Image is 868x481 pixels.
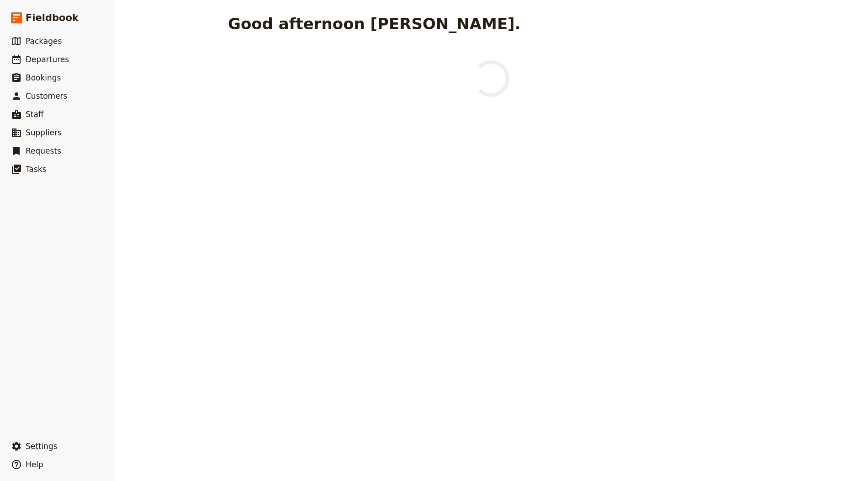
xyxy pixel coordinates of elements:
[26,73,61,82] span: Bookings
[26,460,43,469] span: Help
[228,15,521,33] h1: Good afternoon [PERSON_NAME].
[26,110,44,119] span: Staff
[26,37,62,46] span: Packages
[26,128,62,137] span: Suppliers
[26,146,61,155] span: Requests
[26,91,67,101] span: Customers
[26,165,47,174] span: Tasks
[26,442,58,451] span: Settings
[26,11,79,25] span: Fieldbook
[26,55,69,64] span: Departures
